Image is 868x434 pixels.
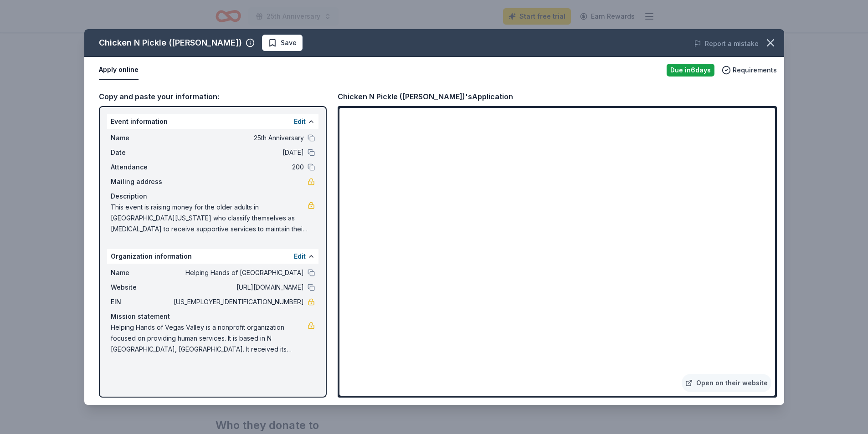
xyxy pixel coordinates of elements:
span: 200 [172,162,304,173]
span: 25th Anniversary [172,133,304,143]
span: Helping Hands of Vegas Valley is a nonprofit organization focused on providing human services. It... [111,322,308,355]
div: Organization information [107,249,318,264]
span: [URL][DOMAIN_NAME] [172,282,304,293]
span: Name [111,133,172,143]
div: Chicken N Pickle ([PERSON_NAME])'s Application [338,91,513,102]
span: Name [111,267,172,278]
span: [US_EMPLOYER_IDENTIFICATION_NUMBER] [172,296,304,307]
div: Chicken N Pickle ([PERSON_NAME]) [99,36,242,50]
span: Attendance [111,162,172,173]
span: Mailing address [111,176,172,187]
span: Website [111,282,172,293]
button: Save [262,35,303,51]
span: Helping Hands of [GEOGRAPHIC_DATA] [172,267,304,278]
div: Event information [107,114,318,129]
div: Description [111,191,315,202]
span: [DATE] [172,147,304,158]
span: EIN [111,296,172,307]
button: Edit [294,251,306,262]
div: Due in 6 days [667,64,714,77]
div: Copy and paste your information: [99,91,327,102]
span: Date [111,147,172,158]
span: Requirements [733,65,777,76]
button: Requirements [722,65,777,76]
button: Apply online [99,61,139,80]
button: Report a mistake [694,38,759,49]
a: Open on their website [682,374,771,392]
span: Save [281,37,297,48]
span: This event is raising money for the older adults in [GEOGRAPHIC_DATA][US_STATE] who classify them... [111,202,308,235]
div: Mission statement [111,311,315,322]
button: Edit [294,116,306,127]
